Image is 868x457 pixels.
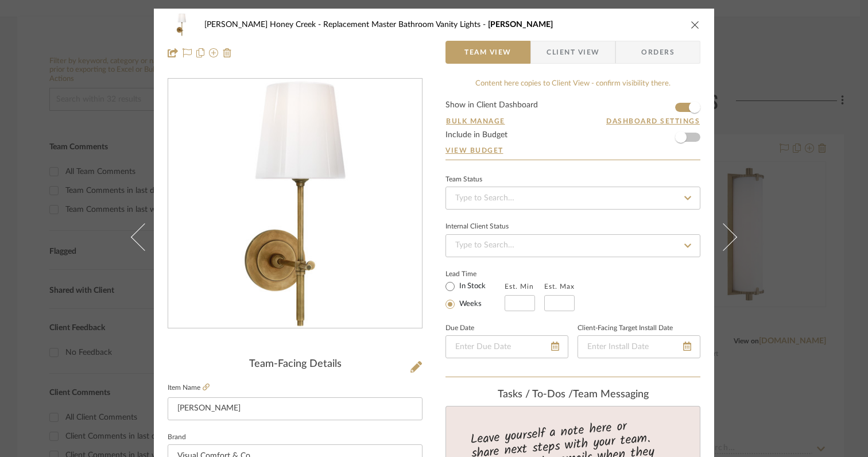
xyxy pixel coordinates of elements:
[170,79,420,328] img: 4da56fc8-d7a8-4a00-8ab8-0ac040e9a4e7_436x436.jpg
[223,48,232,57] img: Remove from project
[445,78,700,90] div: Content here copies to Client View - confirm visibility there.
[168,79,422,328] div: 0
[445,177,482,183] div: Team Status
[168,397,423,420] input: Enter Item Name
[578,326,673,331] label: Client-Facing Target Install Date
[578,335,700,358] input: Enter Install Date
[204,21,323,29] span: [PERSON_NAME] Honey Creek
[498,389,573,400] span: Tasks / To-Dos /
[445,187,700,210] input: Type to Search…
[464,41,511,64] span: Team View
[547,41,599,64] span: Client View
[445,269,505,279] label: Lead Time
[168,358,423,371] div: Team-Facing Details
[690,20,700,30] button: close
[445,116,506,126] button: Bulk Manage
[457,299,482,309] label: Weeks
[323,21,488,29] span: Replacement Master Bathroom Vanity Lights
[606,116,700,126] button: Dashboard Settings
[445,326,474,331] label: Due Date
[629,41,687,64] span: Orders
[544,282,575,291] label: Est. Max
[488,21,553,29] span: [PERSON_NAME]
[445,335,568,358] input: Enter Due Date
[168,435,186,440] label: Brand
[168,383,210,393] label: Item Name
[505,282,534,291] label: Est. Min
[445,224,509,230] div: Internal Client Status
[445,279,505,311] mat-radio-group: Select item type
[445,234,700,257] input: Type to Search…
[445,389,700,401] div: team Messaging
[457,281,486,292] label: In Stock
[445,146,700,155] a: View Budget
[168,13,195,36] img: 4da56fc8-d7a8-4a00-8ab8-0ac040e9a4e7_48x40.jpg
